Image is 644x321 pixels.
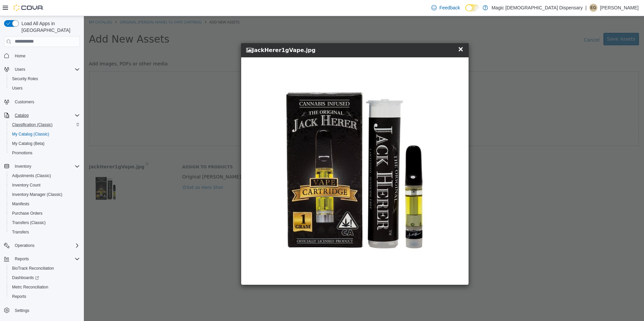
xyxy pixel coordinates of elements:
[9,292,80,301] span: Reports
[12,76,38,82] span: Security Roles
[9,191,65,199] a: Inventory Manager (Classic)
[7,84,83,93] button: Users
[13,4,44,11] img: Cova
[9,172,54,180] a: Adjustments (Classic)
[15,243,35,248] span: Operations
[15,99,34,105] span: Customers
[12,141,45,146] span: My Catalog (Beta)
[12,275,39,280] span: Dashboards
[1,111,83,120] button: Catalog
[12,150,33,156] span: Promotions
[9,181,43,189] a: Inventory Count
[9,84,25,92] a: Users
[12,201,29,207] span: Manifests
[9,181,80,189] span: Inventory Count
[12,52,80,60] span: Home
[600,4,639,12] p: [PERSON_NAME]
[12,122,53,127] span: Classification (Classic)
[12,211,43,216] span: Purchase Orders
[7,139,83,148] button: My Catalog (Beta)
[7,190,83,199] button: Inventory Manager (Classic)
[157,41,385,269] img: 6ad953cf-be37-44d9-bfc7-eaa948c0121e
[9,149,35,157] a: Promotions
[1,254,83,264] button: Reports
[9,209,80,217] span: Purchase Orders
[374,29,380,37] span: ×
[12,229,29,235] span: Transfers
[12,255,32,263] button: Reports
[9,219,80,227] span: Transfers (Classic)
[12,111,80,119] span: Catalog
[12,98,80,106] span: Customers
[12,242,37,250] button: Operations
[162,30,374,38] h4: JackHerer1gVape.jpg
[9,75,41,83] a: Security Roles
[19,20,80,34] span: Load All Apps in [GEOGRAPHIC_DATA]
[7,227,83,237] button: Transfers
[9,228,80,236] span: Transfers
[7,180,83,190] button: Inventory Count
[9,200,32,208] a: Manifests
[15,308,29,313] span: Settings
[9,274,42,282] a: Dashboards
[12,162,80,170] span: Inventory
[9,264,57,272] a: BioTrack Reconciliation
[1,97,83,107] button: Customers
[9,264,80,272] span: BioTrack Reconciliation
[12,65,28,73] button: Users
[12,173,51,178] span: Adjustments (Classic)
[9,283,80,291] span: Metrc Reconciliation
[15,164,31,169] span: Inventory
[7,171,83,180] button: Adjustments (Classic)
[1,241,83,250] button: Operations
[465,4,479,11] input: Dark Mode
[15,67,25,72] span: Users
[12,162,34,170] button: Inventory
[590,4,596,12] span: EG
[12,294,26,299] span: Reports
[9,283,51,291] a: Metrc Reconciliation
[12,52,28,60] a: Home
[9,209,45,217] a: Purchase Orders
[12,255,80,263] span: Reports
[12,220,46,225] span: Transfers (Classic)
[12,192,62,197] span: Inventory Manager (Classic)
[9,130,80,138] span: My Catalog (Classic)
[9,75,80,83] span: Security Roles
[9,191,80,199] span: Inventory Manager (Classic)
[12,182,41,188] span: Inventory Count
[7,129,83,139] button: My Catalog (Classic)
[12,65,80,73] span: Users
[1,162,83,171] button: Inventory
[589,4,597,12] div: Eduardo Gonzalez
[1,305,83,315] button: Settings
[491,4,583,12] p: Magic [DEMOGRAPHIC_DATA] Dispensary
[9,149,80,157] span: Promotions
[7,74,83,84] button: Security Roles
[1,51,83,61] button: Home
[12,86,22,91] span: Users
[1,65,83,74] button: Users
[7,209,83,218] button: Purchase Orders
[12,98,37,106] a: Customers
[585,4,587,12] p: |
[9,172,80,180] span: Adjustments (Classic)
[12,266,54,271] span: BioTrack Reconciliation
[7,218,83,227] button: Transfers (Classic)
[15,256,29,262] span: Reports
[7,199,83,209] button: Manifests
[9,121,55,129] a: Classification (Classic)
[9,130,52,138] a: My Catalog (Classic)
[9,274,80,282] span: Dashboards
[12,306,80,314] span: Settings
[465,11,466,12] span: Dark Mode
[15,113,29,118] span: Catalog
[12,111,31,119] button: Catalog
[12,284,48,290] span: Metrc Reconciliation
[429,1,463,14] a: Feedback
[439,4,460,11] span: Feedback
[7,273,83,282] a: Dashboards
[7,120,83,129] button: Classification (Classic)
[15,53,25,59] span: Home
[12,242,80,250] span: Operations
